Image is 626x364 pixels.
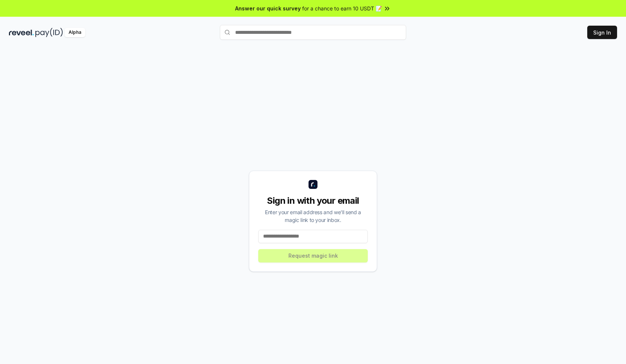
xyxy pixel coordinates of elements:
[302,4,382,12] span: for a chance to earn 10 USDT 📝
[258,195,368,207] div: Sign in with your email
[235,4,301,12] span: Answer our quick survey
[35,28,63,37] img: pay_id
[9,28,34,37] img: reveel_dark
[309,180,317,189] img: logo_small
[64,28,85,37] div: Alpha
[258,208,368,224] div: Enter your email address and we’ll send a magic link to your inbox.
[587,26,617,39] button: Sign In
